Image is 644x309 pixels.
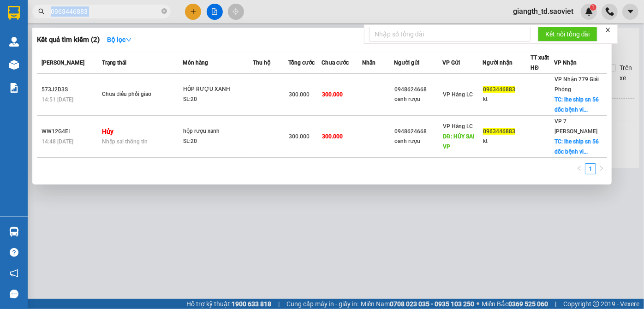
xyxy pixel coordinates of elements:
[9,37,19,47] img: warehouse-icon
[555,76,599,93] span: VP Nhận 779 Giải Phóng
[183,84,252,95] div: HÔP RƯỢU XANH
[38,8,45,15] span: search
[107,36,132,43] strong: Bộ lọc
[596,163,607,174] li: Next Page
[555,118,598,135] span: VP 7 [PERSON_NAME]
[394,59,419,66] span: Người gửi
[42,127,99,137] div: WW12G4EI
[538,27,597,42] button: Kết nối tổng đài
[599,166,604,171] span: right
[289,91,310,98] span: 300.000
[183,59,208,66] span: Món hàng
[443,123,473,130] span: VP Hàng LC
[555,138,599,155] span: TC: lhe ship sn 56 dốc bệnh vi...
[102,128,113,135] strong: Hủy
[605,27,611,33] span: close
[10,290,18,298] span: message
[9,227,19,237] img: warehouse-icon
[183,126,252,137] div: hộp rượu xanh
[102,59,127,66] span: Trạng thái
[443,133,474,150] span: DĐ: HỦY SAI VP
[483,59,513,66] span: Người nhận
[531,54,549,71] span: TT xuất HĐ
[100,32,139,47] button: Bộ lọcdown
[8,6,20,20] img: logo-vxr
[10,269,18,278] span: notification
[322,133,343,140] span: 300.000
[394,85,442,95] div: 0948624668
[369,27,531,42] input: Nhập số tổng đài
[322,59,349,66] span: Chưa cước
[362,59,376,66] span: Nhãn
[483,137,531,146] div: kt
[183,95,252,105] div: SL: 20
[161,7,167,16] span: close-circle
[10,248,18,257] span: question-circle
[442,59,460,66] span: VP Gửi
[574,163,585,174] li: Previous Page
[585,164,596,174] a: 1
[483,86,515,93] span: 0963446883
[42,59,84,66] span: [PERSON_NAME]
[37,35,100,45] h3: Kết quả tìm kiếm ( 2 )
[585,163,596,174] li: 1
[161,8,167,14] span: close-circle
[253,59,270,66] span: Thu hộ
[183,137,252,147] div: SL: 20
[102,89,171,100] div: Chưa điều phối giao
[577,166,582,171] span: left
[394,137,442,146] div: oanh rượu
[596,163,607,174] button: right
[394,95,442,104] div: oanh rượu
[443,91,473,98] span: VP Hàng LC
[9,60,19,70] img: warehouse-icon
[102,138,148,145] span: Nhập sai thông tin
[394,127,442,137] div: 0948624668
[125,36,132,43] span: down
[289,133,310,140] span: 300.000
[42,138,73,145] span: 14:48 [DATE]
[574,163,585,174] button: left
[289,59,315,66] span: Tổng cước
[555,96,599,113] span: TC: lhe ship sn 56 dốc bệnh vi...
[42,96,73,103] span: 14:51 [DATE]
[555,59,577,66] span: VP Nhận
[322,91,343,98] span: 300.000
[42,85,99,95] div: 573J2D3S
[483,95,531,104] div: kt
[545,29,590,39] span: Kết nối tổng đài
[9,83,19,93] img: solution-icon
[51,6,160,17] input: Tìm tên, số ĐT hoặc mã đơn
[483,128,515,135] span: 0963446883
